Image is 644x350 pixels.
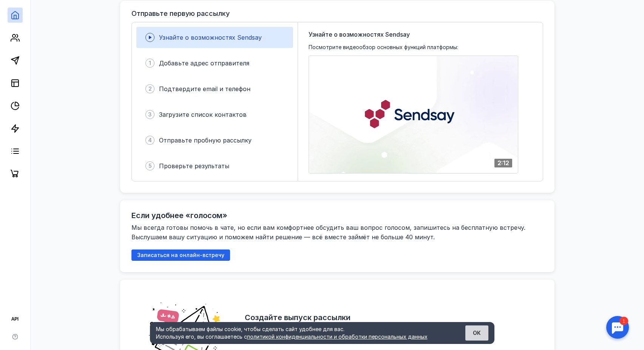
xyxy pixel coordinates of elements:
span: Посмотрите видеообзор основных функций платформы: [309,43,458,51]
span: Проверьте результаты [159,162,229,170]
h3: Отправьте первую рассылку [131,10,230,17]
div: Мы обрабатываем файлы cookie, чтобы сделать сайт удобнее для вас. Используя его, вы соглашаетесь c [156,325,447,341]
span: Записаться на онлайн-встречу [137,252,224,259]
span: Мы всегда готовы помочь в чате, но если вам комфортнее обсудить ваш вопрос голосом, запишитесь на... [131,224,527,241]
span: Загрузите список контактов [159,111,247,118]
div: 2:12 [494,159,512,167]
span: Добавьте адрес отправителя [159,59,249,67]
span: 4 [148,136,152,144]
span: 1 [149,59,151,67]
button: Записаться на онлайн-встречу [131,249,230,261]
span: 2 [148,85,152,93]
span: Отправьте пробную рассылку [159,136,252,144]
h2: Если удобнее «голосом» [131,211,227,220]
span: 3 [148,111,152,118]
div: 1 [17,5,26,13]
span: Узнайте о возможностях Sendsay [309,30,410,39]
span: Подтвердите email и телефон [159,85,250,93]
button: ОК [465,325,488,341]
h2: Создайте выпуск рассылки [245,313,351,322]
a: Записаться на онлайн-встречу [131,252,230,258]
a: политикой конфиденциальности и обработки персональных данных [247,333,428,340]
span: Узнайте о возможностях Sendsay [159,34,262,41]
span: 5 [148,162,152,170]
